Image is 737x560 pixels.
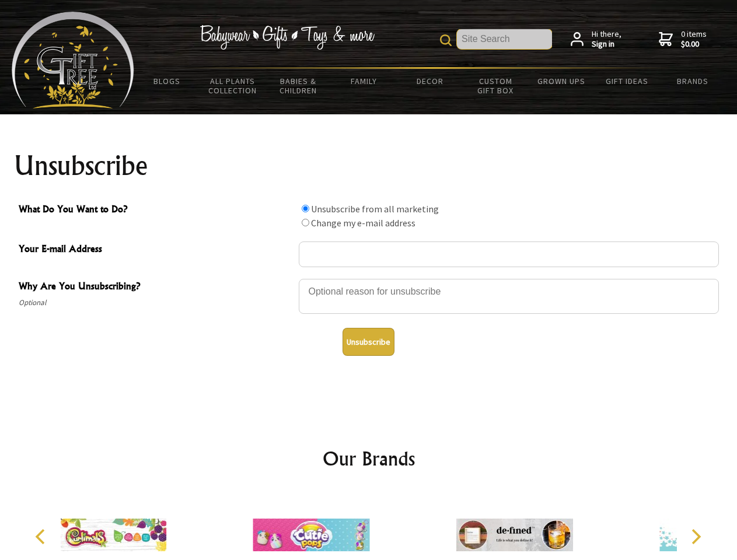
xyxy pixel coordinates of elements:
img: product search [440,34,452,46]
a: Decor [397,69,463,93]
a: BLOGS [134,69,200,93]
a: Grown Ups [528,69,594,93]
label: Change my e-mail address [311,217,415,229]
span: Hi there, [592,29,621,50]
input: Your E-mail Address [299,242,719,267]
span: Why Are You Unsubscribing? [19,279,293,296]
a: Gift Ideas [594,69,660,93]
a: Custom Gift Box [463,69,529,103]
button: Previous [29,524,55,549]
strong: $0.00 [681,39,707,50]
h2: Our Brands [23,444,714,473]
button: Unsubscribe [343,328,394,356]
strong: Sign in [592,39,621,50]
input: What Do You Want to Do? [302,205,309,212]
span: What Do You Want to Do? [19,202,293,219]
a: Family [331,69,397,93]
h1: Unsubscribe [14,152,724,180]
a: Hi there,Sign in [571,29,621,50]
span: 0 items [681,29,707,50]
a: Babies & Children [266,69,331,103]
a: All Plants Collection [200,69,266,103]
span: Your E-mail Address [19,242,293,258]
textarea: Why Are You Unsubscribing? [299,279,719,314]
input: Site Search [457,29,552,49]
input: What Do You Want to Do? [302,219,309,226]
img: Babyware - Gifts - Toys and more... [12,12,134,108]
a: 0 items$0.00 [659,29,707,50]
a: Brands [660,69,726,93]
label: Unsubscribe from all marketing [311,203,439,215]
button: Next [683,524,708,549]
span: Optional [19,296,293,310]
img: Babywear - Gifts - Toys & more [200,25,375,50]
